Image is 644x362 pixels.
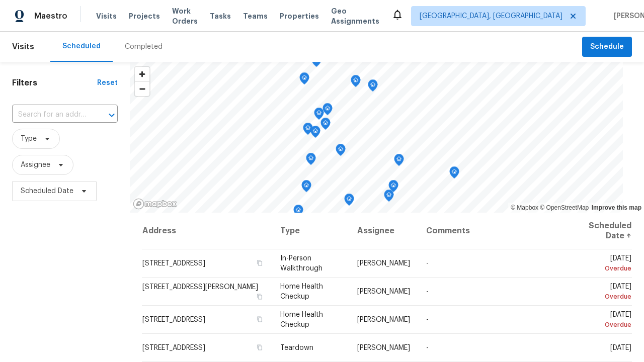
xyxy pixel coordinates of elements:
div: Map marker [299,72,309,88]
span: [DATE] [610,344,631,351]
span: Teams [243,11,268,21]
span: [STREET_ADDRESS] [142,344,205,351]
input: Search for an address... [12,107,90,123]
div: Map marker [320,118,331,133]
div: Overdue [573,263,631,274]
span: Work Orders [172,6,198,26]
div: Map marker [314,108,324,123]
span: Home Health Checkup [280,311,323,328]
span: Home Health Checkup [280,283,323,300]
div: Map marker [351,75,361,90]
button: Copy Address [255,343,264,352]
button: Copy Address [255,315,264,324]
div: Map marker [449,166,459,182]
button: Copy Address [255,292,264,301]
div: Map marker [384,190,394,205]
th: Address [142,213,272,249]
span: Type [21,134,37,144]
div: Map marker [344,194,354,209]
th: Type [272,213,349,249]
button: Schedule [582,37,632,57]
span: Projects [129,11,160,21]
span: [PERSON_NAME] [357,260,410,267]
a: OpenStreetMap [540,204,589,211]
h1: Filters [12,78,97,88]
div: Map marker [310,126,320,141]
span: Teardown [280,344,313,351]
div: Map marker [293,205,303,220]
button: Zoom in [135,67,149,81]
span: Maestro [34,11,67,21]
div: Map marker [336,144,346,159]
span: [PERSON_NAME] [357,344,410,351]
button: Open [105,108,119,122]
a: Mapbox [511,204,538,211]
button: Zoom out [135,81,149,96]
span: Assignee [21,160,50,170]
span: - [426,260,429,267]
span: [PERSON_NAME] [357,316,410,323]
a: Mapbox homepage [133,198,177,210]
span: [STREET_ADDRESS] [142,316,205,323]
span: [DATE] [573,283,631,302]
span: Properties [280,11,319,21]
span: Geo Assignments [331,6,379,26]
div: Overdue [573,320,631,330]
a: Improve this map [592,204,641,211]
div: Map marker [301,180,311,196]
span: Visits [12,36,34,58]
div: Map marker [311,55,321,70]
div: Map marker [306,153,316,168]
div: Map marker [368,79,378,95]
span: - [426,344,429,351]
span: [PERSON_NAME] [357,288,410,295]
span: [DATE] [573,311,631,330]
span: - [426,316,429,323]
span: In-Person Walkthrough [280,255,323,272]
span: [DATE] [573,255,631,274]
div: Reset [97,78,118,88]
span: [STREET_ADDRESS] [142,260,205,267]
th: Scheduled Date ↑ [565,213,632,249]
div: Scheduled [62,41,101,51]
th: Assignee [349,213,418,249]
span: [STREET_ADDRESS][PERSON_NAME] [142,284,258,291]
div: Map marker [394,154,404,169]
span: - [426,288,429,295]
div: Overdue [573,292,631,302]
span: Zoom out [135,82,149,96]
button: Copy Address [255,258,264,267]
canvas: Map [130,62,623,213]
span: Schedule [590,41,624,53]
div: Map marker [388,180,398,196]
th: Comments [418,213,565,249]
span: [GEOGRAPHIC_DATA], [GEOGRAPHIC_DATA] [420,11,562,21]
div: Map marker [303,123,313,138]
span: Visits [96,11,117,21]
div: Completed [125,42,163,52]
div: Map marker [323,103,333,119]
span: Tasks [210,13,231,20]
span: Scheduled Date [21,186,73,196]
